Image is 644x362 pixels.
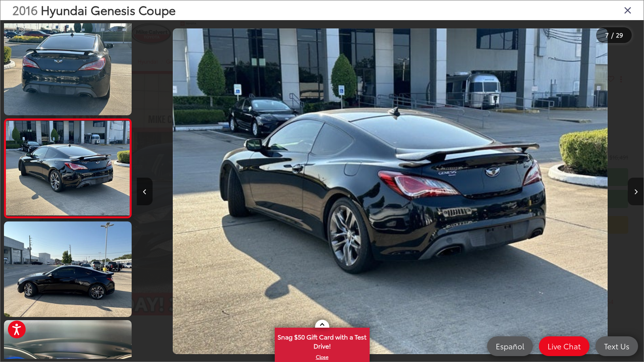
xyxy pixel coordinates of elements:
[41,1,176,18] span: Hyundai Genesis Coupe
[544,341,585,351] span: Live Chat
[624,5,632,15] i: Close gallery
[616,30,623,39] span: 29
[539,336,589,356] a: Live Chat
[137,178,153,205] button: Previous image
[137,28,644,354] div: 2016 Hyundai Genesis Coupe 3.8 R-Spec 6
[595,336,638,356] a: Text Us
[3,220,133,318] img: 2016 Hyundai Genesis Coupe 3.8 R-Spec
[628,178,644,205] button: Next image
[610,32,614,38] span: /
[276,328,369,353] span: Snag $50 Gift Card with a Test Drive!
[3,19,133,116] img: 2016 Hyundai Genesis Coupe 3.8 R-Spec
[173,28,608,354] img: 2016 Hyundai Genesis Coupe 3.8 R-Spec
[487,336,533,356] a: Español
[12,1,38,18] span: 2016
[605,30,609,39] span: 7
[600,341,633,351] span: Text Us
[492,341,528,351] span: Español
[5,121,131,216] img: 2016 Hyundai Genesis Coupe 3.8 R-Spec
